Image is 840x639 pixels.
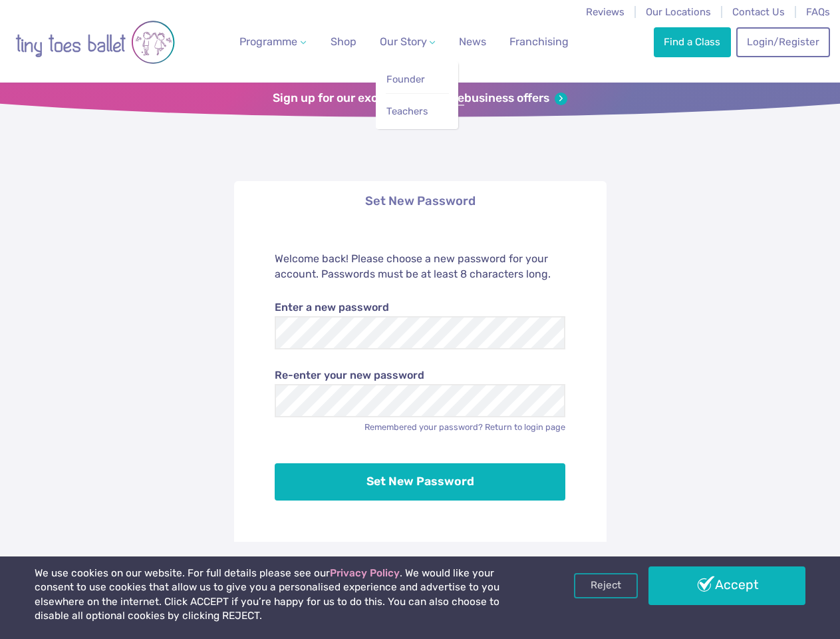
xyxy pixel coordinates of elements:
span: Shop [331,35,356,48]
a: Reject [574,573,638,598]
p: We use cookies on our website. For full details please see our . We would like your consent to us... [35,566,535,624]
a: Contact Us [732,6,785,18]
a: News [454,29,491,55]
span: Our Story [380,35,427,48]
span: News [459,35,486,48]
img: tiny toes ballet [15,9,175,76]
p: Welcome back! Please choose a new password for your account. Passwords must be at least 8 charact... [275,252,565,282]
a: Our Story [374,29,440,55]
a: Privacy Policy [330,567,400,579]
span: Founder [386,73,425,85]
button: Set New Password [275,463,565,501]
a: Find a Class [654,27,731,57]
span: Franchising [509,35,569,48]
a: Shop [325,29,362,55]
label: Re-enter your new password [275,368,565,383]
a: Franchising [504,29,574,55]
label: Enter a new password [275,300,565,315]
a: Remembered your password? Return to login page [364,422,565,432]
a: Our Locations [646,6,711,18]
a: FAQs [806,6,830,18]
a: Reviews [586,6,625,18]
span: Programme [239,35,297,48]
a: Sign up for our exclusivefranchisebusiness offers [273,91,567,106]
a: Login/Register [736,27,829,57]
span: Teachers [386,105,428,117]
a: Teachers [386,99,449,124]
a: Accept [648,566,805,605]
a: Programme [234,29,311,55]
a: Founder [386,67,449,92]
